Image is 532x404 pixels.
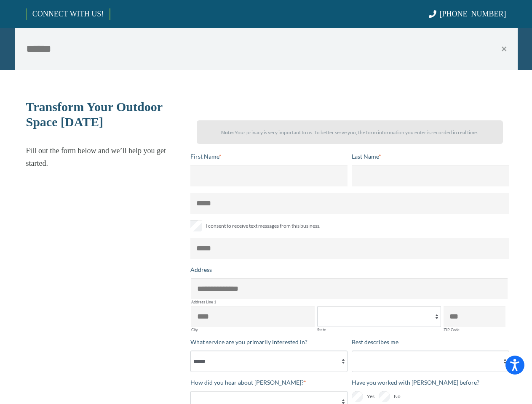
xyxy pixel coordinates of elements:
[221,129,234,136] strong: Note:
[26,144,183,170] p: Fill out the form below and we’ll help you get started.
[190,379,304,386] span: How did you hear about [PERSON_NAME]?
[26,100,163,129] span: Transform Your Outdoor Space [DATE]
[352,153,379,160] span: Last Name
[190,153,219,160] span: First Name
[394,391,401,401] span: No
[444,328,505,332] label: ZIP Code
[429,10,506,18] a: [PHONE_NUMBER]
[191,300,508,304] label: Address Line 1
[15,38,518,59] input: Search
[352,351,509,372] select: Best describes me
[502,41,518,56] button: Close
[27,4,110,24] a: CONNECT WITH US!
[352,338,398,346] span: Best describes me
[204,126,495,139] p: Your privacy is very important to us. To better serve you, the form information you enter is reco...
[206,221,321,231] span: I consent to receive text messages from this business.
[190,220,202,231] input: I consent to receive text messages from this business.
[190,266,212,273] span: Address
[190,351,348,372] select: What service are you primarily interested in?
[379,391,390,402] input: No
[440,10,506,18] span: [PHONE_NUMBER]
[190,165,348,186] input: First Name*
[352,379,479,386] span: Have you worked with [PERSON_NAME] before?
[352,165,509,186] input: Last Name*
[317,328,441,332] label: State
[352,391,363,402] input: Yes
[191,328,315,332] label: City
[367,391,374,401] span: Yes
[190,338,307,346] span: What service are you primarily interested in?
